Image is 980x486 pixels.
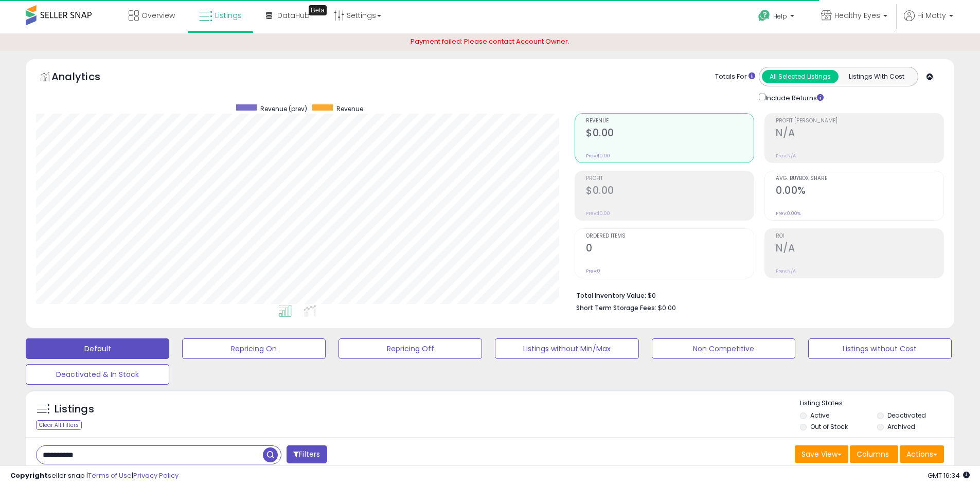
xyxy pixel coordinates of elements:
[277,10,310,21] span: DataHub
[776,242,943,256] h2: N/A
[51,69,120,86] h5: Analytics
[808,338,952,359] button: Listings without Cost
[928,471,970,480] span: 2025-09-9 16:34 GMT
[776,118,943,124] span: Profit [PERSON_NAME]
[411,37,569,46] span: Payment failed: Please contact Account Owner.
[338,338,482,359] button: Repricing Off
[776,185,943,199] h2: 0.00%
[838,70,915,83] button: Listings With Cost
[795,445,848,463] button: Save View
[586,127,754,141] h2: $0.00
[10,471,179,481] div: seller snap | |
[776,268,796,274] small: Prev: N/A
[182,338,326,359] button: Repricing On
[750,2,805,33] a: Help
[762,70,839,83] button: All Selected Listings
[287,445,327,463] button: Filters
[586,242,754,256] h2: 0
[810,422,848,431] label: Out of Stock
[495,338,638,359] button: Listings without Min/Max
[834,10,880,21] span: Healthy Eyes
[887,422,915,431] label: Archived
[586,210,610,217] small: Prev: $0.00
[576,291,646,300] b: Total Inventory Value:
[850,445,898,463] button: Columns
[887,411,926,420] label: Deactivated
[776,210,800,217] small: Prev: 0.00%
[800,399,954,408] p: Listing States:
[26,364,169,385] button: Deactivated & In Stock
[26,338,169,359] button: Default
[904,10,953,33] a: Hi Motty
[141,10,175,21] span: Overview
[776,153,796,159] small: Prev: N/A
[586,176,754,182] span: Profit
[215,10,242,21] span: Listings
[776,127,943,141] h2: N/A
[652,338,795,359] button: Non Competitive
[586,185,754,199] h2: $0.00
[773,12,787,21] span: Help
[55,402,94,417] h5: Listings
[586,118,754,124] span: Revenue
[576,303,656,312] b: Short Term Storage Fees:
[586,233,754,239] span: Ordered Items
[260,104,307,113] span: Revenue (prev)
[309,5,327,15] div: Tooltip anchor
[133,471,179,480] a: Privacy Policy
[751,92,836,103] div: Include Returns
[10,471,48,480] strong: Copyright
[776,176,943,182] span: Avg. Buybox Share
[336,104,363,113] span: Revenue
[758,9,771,22] i: Get Help
[586,268,600,274] small: Prev: 0
[857,449,889,459] span: Columns
[576,289,936,301] li: $0
[917,10,946,21] span: Hi Motty
[88,471,132,480] a: Terms of Use
[900,445,944,463] button: Actions
[715,72,755,82] div: Totals For
[586,153,610,159] small: Prev: $0.00
[776,233,943,239] span: ROI
[658,303,676,313] span: $0.00
[36,420,82,430] div: Clear All Filters
[810,411,829,420] label: Active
